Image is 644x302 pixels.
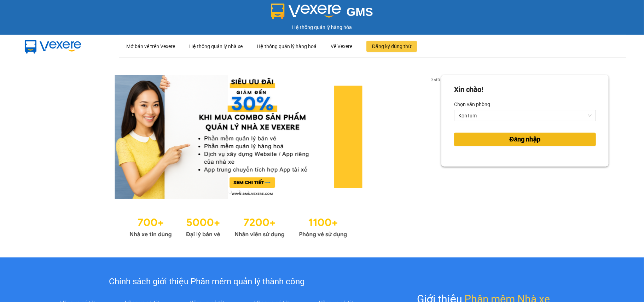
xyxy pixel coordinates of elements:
a: GMS [271,11,373,16]
button: Đăng nhập [454,133,596,146]
li: slide item 1 [228,190,231,193]
span: GMS [347,5,373,18]
li: slide item 3 [245,190,248,193]
label: Chọn văn phòng [454,99,490,110]
img: mbUUG5Q.png [18,35,88,58]
img: Statistics.png [129,213,347,240]
div: Về Vexere [331,35,352,58]
div: Hệ thống quản lý nhà xe [189,35,243,58]
div: Hệ thống quản lý hàng hóa [2,23,642,31]
span: KonTum [458,110,592,121]
li: slide item 2 [237,190,240,193]
div: Mở bán vé trên Vexere [126,35,175,58]
img: logo 2 [271,4,341,19]
div: Chính sách giới thiệu Phần mềm quản lý thành công [45,275,368,289]
span: Đăng ký dùng thử [372,42,411,50]
button: previous slide / item [35,75,45,199]
button: Đăng ký dùng thử [366,41,417,52]
p: 2 of 3 [429,75,441,84]
div: Hệ thống quản lý hàng hoá [257,35,317,58]
span: Đăng nhập [510,134,541,144]
div: Xin chào! [454,84,483,95]
button: next slide / item [431,75,441,199]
